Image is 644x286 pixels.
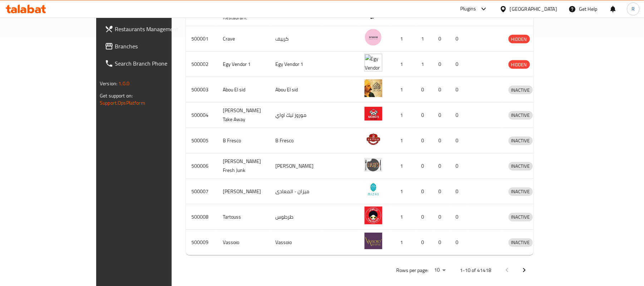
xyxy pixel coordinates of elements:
[118,79,129,88] span: 1.0.0
[99,55,204,72] a: Search Branch Phone
[450,52,467,77] td: 0
[508,111,533,119] span: INACTIVE
[270,26,323,52] td: كرييف
[99,20,204,38] a: Restaurants Management
[433,204,450,230] td: 0
[364,156,382,173] img: Lujo's Fresh Junk
[391,128,416,153] td: 1
[391,103,416,128] td: 1
[99,38,204,55] a: Branches
[270,204,323,230] td: طرطوس
[270,153,323,179] td: [PERSON_NAME]
[364,28,382,46] img: Crave
[270,179,323,204] td: ميزان - المعادى
[433,26,450,52] td: 0
[364,54,382,72] img: Egy Vendor 1
[416,179,433,204] td: 0
[433,103,450,128] td: 0
[270,52,323,77] td: Egy Vendor 1
[115,59,198,68] span: Search Branch Phone
[508,238,533,247] span: INACTIVE
[450,103,467,128] td: 0
[416,128,433,153] td: 0
[416,230,433,255] td: 0
[450,26,467,52] td: 0
[364,130,382,148] img: B Fresco
[364,79,382,97] img: Abou El sid
[433,153,450,179] td: 0
[516,262,533,279] button: Next page
[217,128,270,153] td: B Fresco
[416,103,433,128] td: 0
[217,230,270,255] td: Vassoio
[396,266,428,275] p: Rows per page:
[364,181,382,199] img: Mizan - Maadi
[217,204,270,230] td: Tartouss
[391,52,416,77] td: 1
[270,77,323,103] td: Abou El sid
[631,5,635,13] span: R
[450,153,467,179] td: 0
[217,153,270,179] td: [PERSON_NAME] Fresh Junk
[416,153,433,179] td: 0
[416,204,433,230] td: 0
[510,5,557,13] div: [GEOGRAPHIC_DATA]
[217,26,270,52] td: Crave
[508,187,533,196] div: INACTIVE
[433,77,450,103] td: 0
[391,230,416,255] td: 1
[508,86,533,94] span: INACTIVE
[508,187,533,196] span: INACTIVE
[270,128,323,153] td: B Fresco
[450,128,467,153] td: 0
[217,103,270,128] td: [PERSON_NAME] Take Away
[508,60,530,69] div: HIDDEN
[450,204,467,230] td: 0
[100,91,133,100] span: Get support on:
[364,232,382,250] img: Vassoio
[508,35,530,43] span: HIDDEN
[450,230,467,255] td: 0
[508,213,533,221] span: INACTIVE
[433,52,450,77] td: 0
[433,230,450,255] td: 0
[508,137,533,145] span: INACTIVE
[217,52,270,77] td: Egy Vendor 1
[508,61,530,69] span: HIDDEN
[391,204,416,230] td: 1
[391,26,416,52] td: 1
[460,5,476,13] div: Plugins
[460,266,491,275] p: 1-10 of 41418
[433,179,450,204] td: 0
[391,77,416,103] td: 1
[115,42,198,51] span: Branches
[100,79,117,88] span: Version:
[217,179,270,204] td: [PERSON_NAME]
[508,111,533,120] div: INACTIVE
[100,98,145,108] a: Support.OpsPlatform
[508,162,533,170] span: INACTIVE
[416,26,433,52] td: 1
[416,77,433,103] td: 0
[391,179,416,204] td: 1
[391,153,416,179] td: 1
[433,128,450,153] td: 0
[270,230,323,255] td: Vassoio
[217,77,270,103] td: Abou El sid
[416,52,433,77] td: 1
[364,206,382,224] img: Tartouss
[450,77,467,103] td: 0
[270,103,323,128] td: موروز تيك اواي
[364,105,382,123] img: Moro's Take Away
[450,179,467,204] td: 0
[115,25,198,33] span: Restaurants Management
[431,265,448,276] div: Rows per page:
